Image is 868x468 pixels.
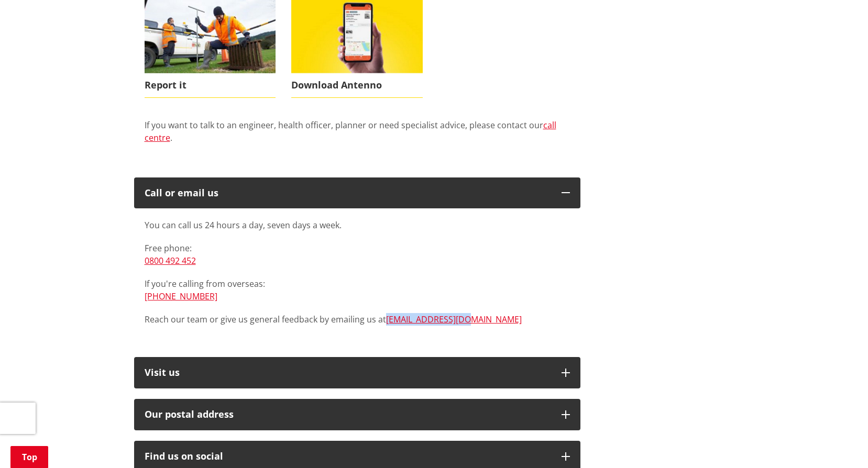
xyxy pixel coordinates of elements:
button: Call or email us [134,177,580,209]
p: If you're calling from overseas: [145,277,570,303]
p: Free phone: [145,242,570,267]
a: [PHONE_NUMBER] [145,291,217,302]
a: 0800 492 452 [145,255,196,266]
span: Download Antenno [291,73,423,97]
h2: Our postal address [145,409,551,420]
span: Report it [145,73,276,97]
a: [EMAIL_ADDRESS][DOMAIN_NAME] [386,314,522,325]
p: Visit us [145,367,551,378]
div: Call or email us [145,188,551,198]
button: Our postal address [134,399,580,430]
div: If you want to talk to an engineer, health officer, planner or need specialist advice, please con... [145,119,570,157]
button: Visit us [134,357,580,388]
div: Find us on social [145,451,551,462]
a: call centre [145,119,556,143]
p: Reach our team or give us general feedback by emailing us at [145,313,570,326]
p: You can call us 24 hours a day, seven days a week. [145,219,570,231]
iframe: Messenger Launcher [820,424,858,462]
a: Top [10,446,48,468]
